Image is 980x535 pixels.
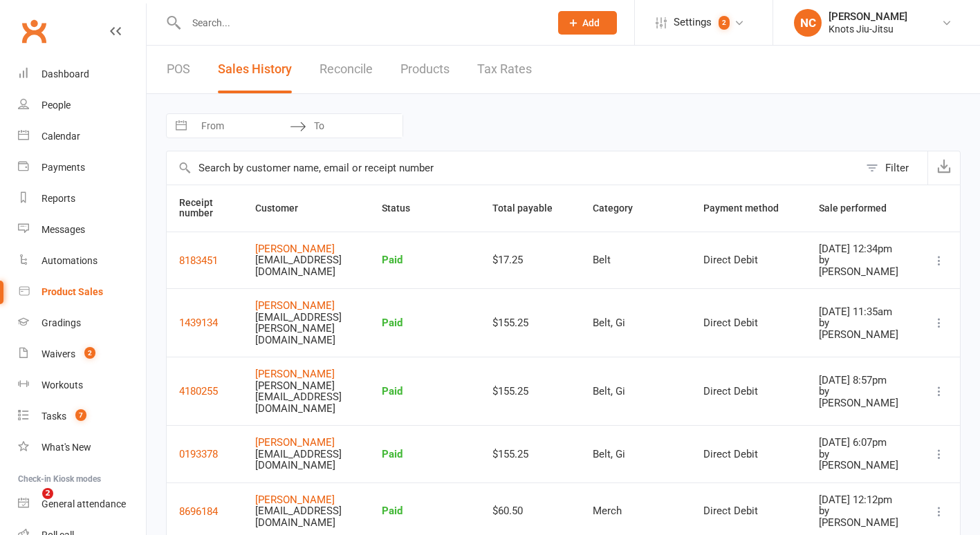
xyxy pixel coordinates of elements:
div: NC [794,9,822,37]
div: General attendance [41,498,126,509]
div: $155.25 [492,386,568,397]
a: [PERSON_NAME] [255,436,335,449]
a: [PERSON_NAME] [255,368,335,380]
div: [DATE] 11:35am [819,306,906,318]
div: Paid [382,317,468,329]
a: POS [167,46,190,93]
a: General attendance kiosk mode [18,489,146,520]
input: Search... [182,13,540,32]
div: [PERSON_NAME][EMAIL_ADDRESS][DOMAIN_NAME] [255,380,357,415]
div: [DATE] 12:34pm [819,243,906,255]
div: [EMAIL_ADDRESS][DOMAIN_NAME] [255,505,357,528]
a: Reports [18,183,146,214]
a: What's New [18,432,146,463]
div: Workouts [41,379,83,391]
div: $155.25 [492,449,568,460]
a: Sales History [218,46,292,93]
button: 8183451 [179,252,218,269]
div: Direct Debit [703,386,794,397]
div: by [PERSON_NAME] [819,505,906,528]
span: Payment method [703,203,794,214]
th: Receipt number [167,185,243,232]
div: Waivers [41,348,75,359]
a: Products [400,46,450,93]
a: Workouts [18,370,146,401]
div: by [PERSON_NAME] [819,317,906,340]
div: $60.50 [492,505,568,517]
a: Calendar [18,121,146,152]
div: Paid [382,449,468,460]
span: 2 [84,347,95,359]
span: Add [582,17,600,28]
a: Payments [18,152,146,183]
div: [PERSON_NAME] [829,10,907,23]
input: From [194,114,290,138]
div: [EMAIL_ADDRESS][PERSON_NAME][DOMAIN_NAME] [255,312,357,346]
div: by [PERSON_NAME] [819,386,906,409]
input: To [306,114,403,138]
button: Status [382,200,425,216]
a: Reconcile [320,46,373,93]
button: Payment method [703,200,794,216]
button: Filter [859,151,927,185]
input: Search by customer name, email or receipt number [167,151,859,185]
div: Belt, Gi [593,317,679,329]
span: Customer [255,203,313,214]
span: 2 [42,488,53,499]
button: 1439134 [179,315,218,331]
div: Direct Debit [703,254,794,266]
span: Sale performed [819,203,902,214]
div: Dashboard [41,68,89,79]
a: People [18,90,146,121]
div: $155.25 [492,317,568,329]
a: [PERSON_NAME] [255,299,335,312]
a: Product Sales [18,276,146,308]
div: Gradings [41,317,81,328]
div: Direct Debit [703,505,794,517]
div: [DATE] 8:57pm [819,375,906,386]
div: Messages [41,224,85,235]
a: [PERSON_NAME] [255,243,335,255]
span: Total payable [492,203,568,214]
div: Calendar [41,131,80,142]
th: Category [580,185,692,232]
button: Add [558,11,617,35]
div: Belt [593,254,679,266]
div: Belt, Gi [593,386,679,397]
span: 7 [75,409,86,421]
div: Tasks [41,411,66,422]
div: by [PERSON_NAME] [819,254,906,277]
a: Dashboard [18,59,146,90]
div: [DATE] 12:12pm [819,494,906,506]
div: People [41,100,71,111]
iframe: Intercom live chat [14,488,47,521]
span: 2 [719,16,730,30]
div: Reports [41,193,75,204]
a: Clubworx [17,14,51,48]
div: Direct Debit [703,449,794,460]
div: Paid [382,386,468,397]
div: [EMAIL_ADDRESS][DOMAIN_NAME] [255,449,357,471]
a: Waivers 2 [18,339,146,370]
button: Customer [255,200,313,216]
div: Paid [382,254,468,266]
button: 4180255 [179,383,218,400]
a: Automations [18,245,146,276]
div: Direct Debit [703,317,794,329]
div: by [PERSON_NAME] [819,449,906,471]
div: [DATE] 6:07pm [819,437,906,449]
span: Status [382,203,425,214]
div: Filter [885,160,909,176]
a: Messages [18,214,146,245]
a: Tasks 7 [18,401,146,432]
div: $17.25 [492,254,568,266]
div: What's New [41,442,91,453]
button: 8696184 [179,503,218,520]
div: Belt, Gi [593,449,679,460]
a: Tax Rates [477,46,532,93]
button: 0193378 [179,446,218,462]
a: [PERSON_NAME] [255,494,335,506]
a: Gradings [18,308,146,339]
button: Interact with the calendar and add the check-in date for your trip. [169,114,194,138]
div: Merch [593,505,679,517]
